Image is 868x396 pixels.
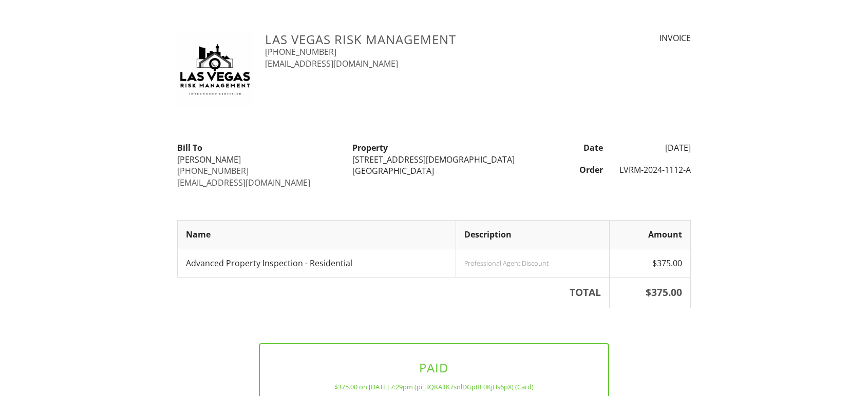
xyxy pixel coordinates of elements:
a: [EMAIL_ADDRESS][DOMAIN_NAME] [177,177,310,188]
th: Description [456,221,610,249]
th: Amount [610,221,691,249]
div: INVOICE [572,32,691,44]
img: Las-vegas-risk-management-logo.jpg [177,32,253,108]
h3: PAID [276,361,592,374]
td: $375.00 [610,249,691,277]
div: [DATE] [609,142,697,153]
strong: Property [352,142,388,153]
h3: Las Vegas Risk Management [265,32,559,46]
div: [STREET_ADDRESS][DEMOGRAPHIC_DATA] [352,154,515,165]
strong: Bill To [177,142,202,153]
div: [GEOGRAPHIC_DATA] [352,165,515,176]
div: LVRM-2024-1112-A [609,164,697,175]
div: $375.00 on [DATE] 7:29pm (pi_3QKAlIK7snlDGpRF0KjHs6pX) (Card) [276,383,592,391]
td: Advanced Property Inspection - Residential [178,249,456,277]
th: Name [178,221,456,249]
a: [PHONE_NUMBER] [177,165,249,176]
div: Date [522,142,610,153]
th: $375.00 [610,278,691,308]
th: TOTAL [178,278,610,308]
div: [PERSON_NAME] [177,154,340,165]
div: Professional Agent Discount [464,259,601,267]
a: [PHONE_NUMBER] [265,46,336,57]
a: [EMAIL_ADDRESS][DOMAIN_NAME] [265,58,398,69]
div: Order [522,164,610,175]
